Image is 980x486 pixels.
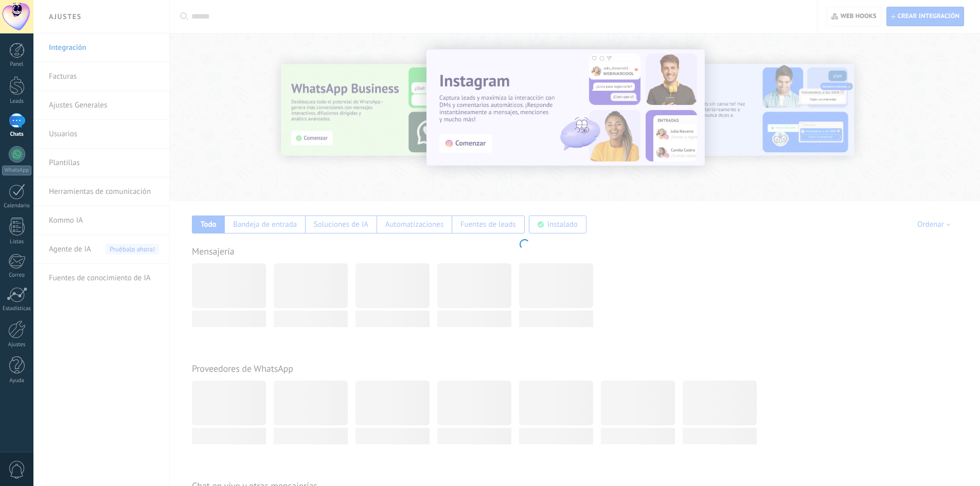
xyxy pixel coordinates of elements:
div: Ajustes [2,341,32,348]
div: Calendario [2,203,32,209]
div: Listas [2,239,32,245]
div: Estadísticas [2,305,32,312]
div: Ayuda [2,377,32,384]
div: WhatsApp [2,166,31,175]
div: Panel [2,61,32,68]
div: Correo [2,272,32,279]
div: Leads [2,98,32,105]
div: Chats [2,131,32,138]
